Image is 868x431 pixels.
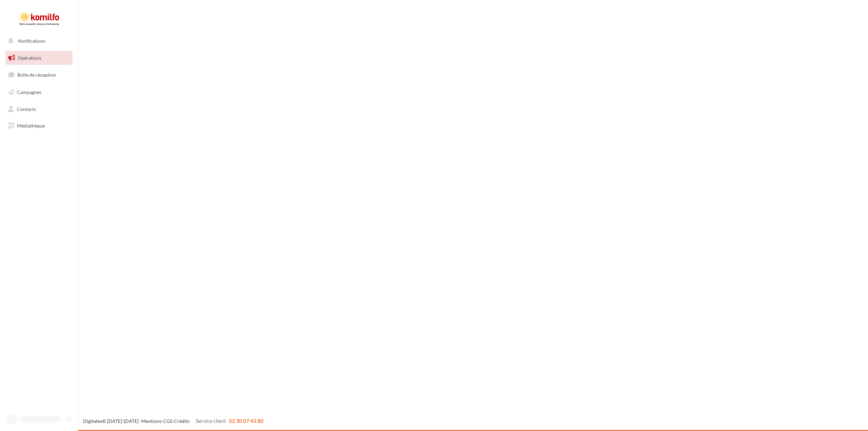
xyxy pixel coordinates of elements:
[83,418,102,424] a: Digitaleo
[17,106,36,112] span: Contacts
[83,418,263,424] span: © [DATE]-[DATE] - - -
[4,102,74,116] a: Contacts
[4,119,74,133] a: Médiathèque
[4,34,71,48] button: Notifications
[141,418,161,424] a: Mentions
[196,417,226,424] span: Service client
[17,72,56,78] span: Boîte de réception
[18,55,41,61] span: Opérations
[4,67,74,82] a: Boîte de réception
[4,51,74,65] a: Opérations
[229,417,263,424] span: 02 30 07 43 80
[17,123,45,129] span: Médiathèque
[4,85,74,99] a: Campagnes
[174,418,190,424] a: Crédits
[18,38,45,44] span: Notifications
[17,89,41,95] span: Campagnes
[163,418,172,424] a: CGS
